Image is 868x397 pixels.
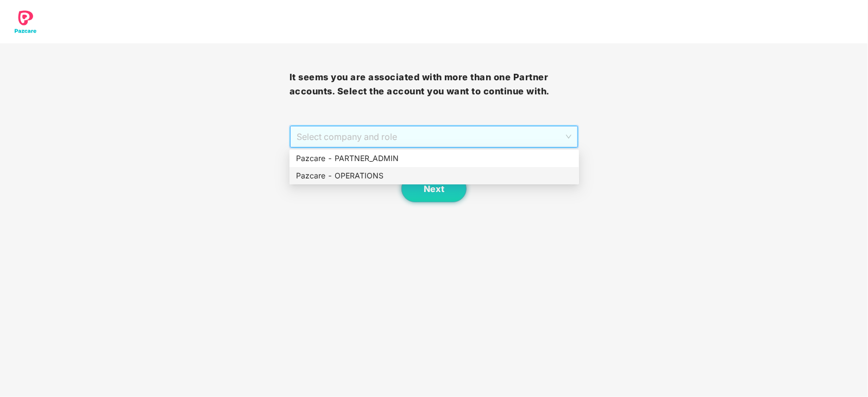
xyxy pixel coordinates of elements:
h3: It seems you are associated with more than one Partner accounts. Select the account you want to c... [290,71,579,98]
span: Select company and role [297,126,572,147]
div: Pazcare - PARTNER_ADMIN [296,152,573,164]
div: Pazcare - PARTNER_ADMIN [290,150,579,167]
div: Pazcare - OPERATIONS [296,170,573,182]
button: Next [401,175,467,202]
span: Next [424,184,444,194]
div: Pazcare - OPERATIONS [290,167,579,184]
